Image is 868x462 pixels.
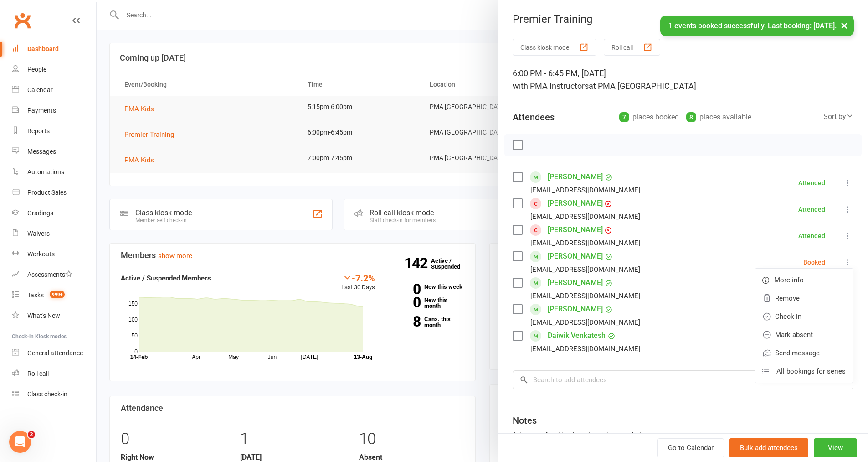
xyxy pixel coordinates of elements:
[12,121,96,141] a: Reports
[513,67,853,93] div: 6:00 PM - 6:45 PM, [DATE]
[27,349,83,357] div: General attendance
[27,271,72,278] div: Assessments
[548,249,603,264] a: [PERSON_NAME]
[660,16,854,36] div: 1 events booked successfully. Last booking: [DATE].
[12,141,96,162] a: Messages
[755,362,853,380] a: All bookings for series
[798,233,825,239] div: Attended
[513,81,589,91] span: with PMA Instructors
[12,162,96,182] a: Automations
[11,9,34,32] a: Clubworx
[27,209,53,217] div: Gradings
[798,206,825,213] div: Attended
[12,59,96,80] a: People
[530,237,640,249] div: [EMAIL_ADDRESS][DOMAIN_NAME]
[530,264,640,275] div: [EMAIL_ADDRESS][DOMAIN_NAME]
[27,107,56,114] div: Payments
[604,39,660,56] button: Roll call
[27,168,64,176] div: Automations
[12,100,96,121] a: Payments
[755,326,853,344] a: Mark absent
[657,438,724,457] a: Go to Calendar
[12,80,96,100] a: Calendar
[755,289,853,307] a: Remove
[729,438,808,457] button: Bulk add attendees
[50,291,65,298] span: 999+
[12,39,96,59] a: Dashboard
[530,184,640,196] div: [EMAIL_ADDRESS][DOMAIN_NAME]
[12,244,96,265] a: Workouts
[27,86,53,93] div: Calendar
[589,81,696,91] span: at PMA [GEOGRAPHIC_DATA]
[530,290,640,302] div: [EMAIL_ADDRESS][DOMAIN_NAME]
[513,414,537,427] div: Notes
[548,275,603,290] a: [PERSON_NAME]
[776,366,846,377] span: All bookings for series
[548,302,603,317] a: [PERSON_NAME]
[798,180,825,186] div: Attended
[27,189,67,196] div: Product Sales
[530,211,640,223] div: [EMAIL_ADDRESS][DOMAIN_NAME]
[548,328,606,343] a: Daiwik Venkatesh
[548,223,603,237] a: [PERSON_NAME]
[823,111,853,123] div: Sort by
[12,363,96,384] a: Roll call
[12,203,96,223] a: Gradings
[9,431,31,453] iframe: Intercom live chat
[548,170,603,184] a: [PERSON_NAME]
[27,66,46,73] div: People
[513,39,596,56] button: Class kiosk mode
[27,127,50,135] div: Reports
[28,431,35,438] span: 2
[27,250,55,258] div: Workouts
[755,344,853,362] a: Send message
[814,438,857,457] button: View
[513,111,555,124] div: Attendees
[686,112,696,122] div: 8
[12,285,96,306] a: Tasks 999+
[803,259,825,265] div: Booked
[513,430,853,441] div: Add notes for this class / appointment below
[755,307,853,326] a: Check in
[27,148,56,155] div: Messages
[498,13,868,26] div: Premier Training
[12,223,96,244] a: Waivers
[686,111,751,124] div: places available
[755,271,853,289] a: More info
[27,45,59,52] div: Dashboard
[774,275,804,286] span: More info
[619,111,679,124] div: places booked
[27,230,50,237] div: Waivers
[12,182,96,203] a: Product Sales
[836,16,853,35] button: ×
[530,343,640,355] div: [EMAIL_ADDRESS][DOMAIN_NAME]
[548,196,603,211] a: [PERSON_NAME]
[27,370,49,377] div: Roll call
[12,265,96,285] a: Assessments
[27,312,60,319] div: What's New
[513,370,853,389] input: Search to add attendees
[530,317,640,328] div: [EMAIL_ADDRESS][DOMAIN_NAME]
[27,291,44,299] div: Tasks
[12,343,96,363] a: General attendance kiosk mode
[27,390,67,398] div: Class check-in
[619,112,629,122] div: 7
[12,384,96,405] a: Class kiosk mode
[12,306,96,326] a: What's New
